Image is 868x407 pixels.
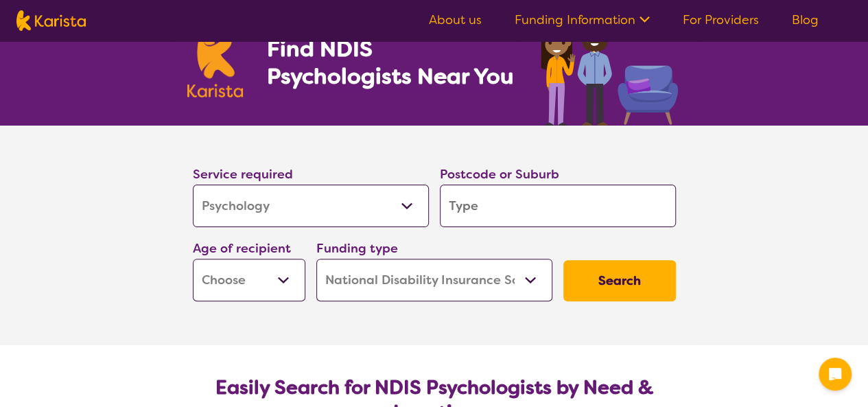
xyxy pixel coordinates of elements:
[440,185,676,227] input: Type
[563,260,676,301] button: Search
[440,166,559,183] label: Postcode or Suburb
[187,23,244,97] img: Karista logo
[193,166,293,183] label: Service required
[515,12,650,28] a: Funding Information
[536,5,681,126] img: psychology
[266,35,520,90] h1: Find NDIS Psychologists Near You
[16,10,86,31] img: Karista logo
[316,240,398,257] label: Funding type
[193,240,291,257] label: Age of recipient
[683,12,759,28] a: For Providers
[792,12,819,28] a: Blog
[429,12,482,28] a: About us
